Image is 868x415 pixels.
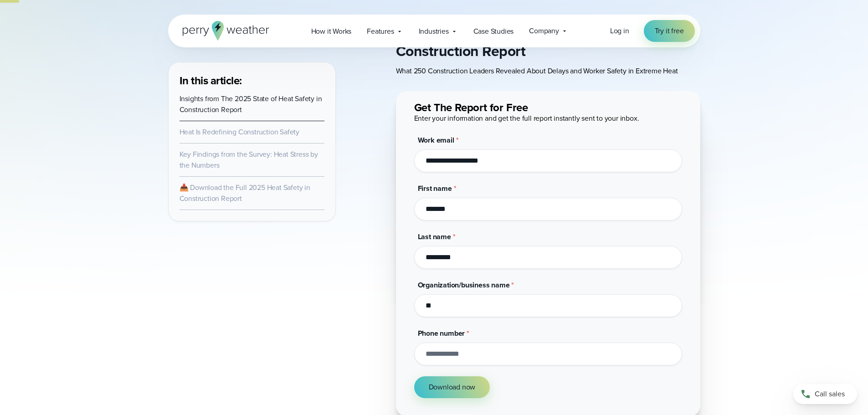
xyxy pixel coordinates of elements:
h3: In this article: [180,73,324,88]
span: Company [529,26,559,36]
span: Log in [610,26,629,36]
a: 📥 Download the Full 2025 Heat Safety in Construction Report [180,182,310,204]
a: How it Works [303,22,360,41]
span: Work email [418,135,454,145]
h2: Insights from The 2025 State of Heat Safety in Construction Report [396,24,700,60]
button: Download now [414,376,490,398]
p: What 250 Construction Leaders Revealed About Delays and Worker Safety in Extreme Heat [396,66,700,77]
a: Insights from The 2025 State of Heat Safety in Construction Report [180,93,322,115]
span: Industries [419,26,449,37]
span: How it Works [311,26,352,37]
a: Key Findings from the Survey: Heat Stress by the Numbers [180,149,318,170]
span: Try it free [655,26,684,36]
a: Call sales [793,384,857,404]
span: First name [418,183,452,194]
a: Log in [610,26,629,36]
a: Case Studies [466,22,522,41]
a: Try it free [644,20,695,42]
span: Enter your information and get the full report instantly sent to your inbox. [414,113,639,123]
a: Heat Is Redefining Construction Safety [180,127,299,137]
span: Case Studies [473,26,514,37]
h1: Get The Report for Free [414,102,682,113]
span: Features [367,26,394,37]
span: Organization/business name [418,280,510,290]
span: Last name [418,231,451,242]
span: Phone number [418,328,465,338]
span: Download now [429,382,476,393]
span: Call sales [815,389,845,400]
